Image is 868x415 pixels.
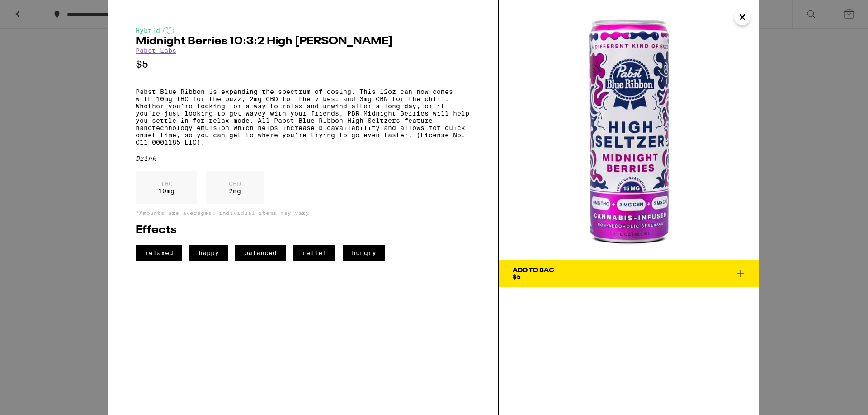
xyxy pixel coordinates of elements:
[206,171,264,204] div: 2 mg
[136,155,471,162] div: Drink
[136,245,182,261] span: relaxed
[229,180,241,187] p: CBD
[189,245,228,261] span: happy
[293,245,335,261] span: relief
[343,245,385,261] span: hungry
[136,171,197,204] div: 10 mg
[136,47,176,54] a: Pabst Labs
[136,225,471,236] h2: Effects
[163,27,174,34] img: hybridColor.svg
[136,59,471,70] p: $5
[734,9,750,25] button: Close
[513,273,521,280] span: $5
[136,27,471,34] div: Hybrid
[5,6,65,14] span: Hi. Need any help?
[136,210,471,216] p: *Amounts are averages, individual items may vary.
[136,88,471,146] p: Pabst Blue Ribbon is expanding the spectrum of dosing. This 12oz can now comes with 10mg THC for ...
[499,260,759,287] button: Add To Bag$5
[136,36,471,47] h2: Midnight Berries 10:3:2 High [PERSON_NAME]
[235,245,286,261] span: balanced
[158,180,175,187] p: THC
[513,267,554,274] div: Add To Bag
